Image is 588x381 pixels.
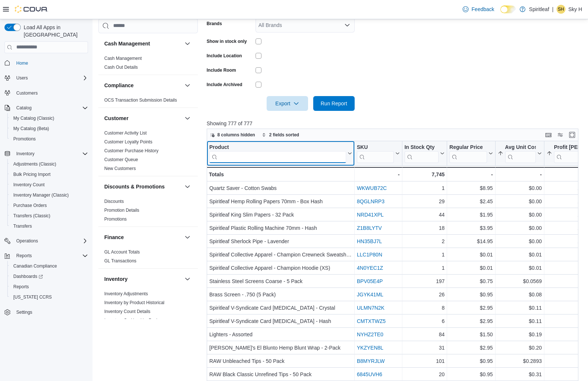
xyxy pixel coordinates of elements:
[183,182,192,191] button: Discounts & Promotions
[357,371,382,377] a: 6845UVH6
[209,144,346,151] div: Product
[207,21,222,27] label: Brands
[7,190,91,200] button: Inventory Manager (Classic)
[13,103,34,112] button: Catalog
[404,237,445,246] div: 2
[209,303,352,312] div: Spiritleaf V-Syndicate Card [MEDICAL_DATA] - Crystal
[104,208,139,213] a: Promotion Details
[13,74,88,82] span: Users
[16,238,38,244] span: Operations
[10,272,88,281] span: Dashboards
[497,317,541,326] div: $0.11
[7,113,91,123] button: My Catalog (Classic)
[10,191,88,200] span: Inventory Manager (Classic)
[449,170,493,179] div: -
[13,182,45,188] span: Inventory Count
[1,88,91,98] button: Customers
[13,161,56,167] span: Adjustments (Classic)
[1,58,91,68] button: Home
[497,184,541,193] div: $0.00
[183,39,192,48] button: Cash Management
[10,222,88,231] span: Transfers
[104,40,150,47] h3: Cash Management
[13,237,41,245] button: Operations
[7,292,91,302] button: [US_STATE] CCRS
[13,203,47,208] span: Purchase Orders
[497,343,541,352] div: $0.20
[15,6,48,13] img: Cova
[13,136,36,142] span: Promotions
[449,237,493,246] div: $14.95
[13,213,50,219] span: Transfers (Classic)
[1,73,91,83] button: Users
[449,303,493,312] div: $2.95
[1,251,91,261] button: Reports
[183,233,192,242] button: Finance
[7,221,91,231] button: Transfers
[404,250,445,259] div: 1
[357,292,383,297] a: JGYK41ML
[13,308,35,317] a: Settings
[10,114,57,123] a: My Catalog (Classic)
[497,170,541,179] div: -
[357,198,385,204] a: 8QGLNRP3
[404,263,445,272] div: 1
[357,212,383,218] a: NRD41XPL
[16,309,32,315] span: Settings
[497,330,541,339] div: $0.19
[13,307,88,317] span: Settings
[269,132,299,138] span: 2 fields sorted
[10,180,88,189] span: Inventory Count
[267,96,308,111] button: Export
[449,317,493,326] div: $2.95
[7,200,91,211] button: Purchase Orders
[568,130,577,139] button: Enter fullscreen
[13,88,88,98] span: Customers
[104,148,159,153] a: Customer Purchase History
[460,2,497,17] a: Feedback
[13,237,88,245] span: Operations
[209,330,352,339] div: Lighters - Assorted
[13,263,57,269] span: Canadian Compliance
[183,81,192,90] button: Compliance
[21,24,88,38] span: Load All Apps in [GEOGRAPHIC_DATA]
[357,144,400,163] button: SKU
[16,90,38,96] span: Customers
[552,5,554,14] p: |
[10,222,35,231] a: Transfers
[10,272,46,281] a: Dashboards
[207,82,242,88] label: Include Archived
[13,74,31,82] button: Users
[13,149,88,158] span: Inventory
[104,82,134,89] h3: Compliance
[404,303,445,312] div: 8
[209,370,352,379] div: RAW Black Classic Unrefined Tips - 50 Pack
[10,180,48,189] a: Inventory Count
[10,282,88,291] span: Reports
[104,318,166,323] a: Inventory On Hand by Package
[404,224,445,232] div: 18
[10,135,39,143] a: Promotions
[209,224,352,232] div: Spiritleaf Plastic Rolling Machine 70mm - Hash
[313,96,355,111] button: Run Report
[13,284,29,290] span: Reports
[209,197,352,206] div: Spiritleaf Hemp Rolling Papers 70mm - Box Hash
[104,199,124,204] a: Discounts
[13,294,52,300] span: [US_STATE] CCRS
[209,237,352,246] div: Spiritleaf Sherlock Pipe - Lavender
[321,100,347,107] span: Run Report
[357,170,400,179] div: -
[404,197,445,206] div: 29
[207,38,247,44] label: Show in stock only
[209,277,352,286] div: Stainless Steel Screens Coarse - 5 Pack
[10,170,88,179] span: Bulk Pricing Import
[357,305,385,311] a: ULMN7N2K
[529,5,549,14] p: Spiritleaf
[449,184,493,193] div: $8.95
[4,55,88,337] nav: Complex example
[104,139,152,144] a: Customer Loyalty Points
[209,210,352,219] div: Spiritleaf King Slim Papers - 32 Pack
[13,251,88,260] span: Reports
[98,96,198,108] div: Compliance
[404,357,445,365] div: 101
